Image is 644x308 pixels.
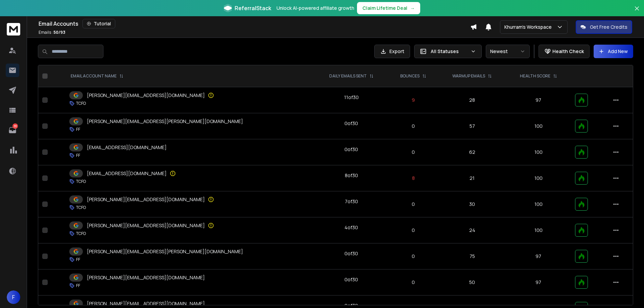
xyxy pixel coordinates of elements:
p: 0 [392,201,434,208]
div: 8 of 30 [345,172,358,179]
p: TCFO [76,179,86,184]
p: FF [76,153,80,158]
span: → [410,5,415,11]
p: 0 [392,227,434,234]
td: 97 [506,243,571,269]
td: 62 [438,139,506,165]
p: FF [76,257,80,262]
p: BOUNCES [400,73,420,79]
button: F [7,290,20,304]
p: WARMUP EMAILS [452,73,485,79]
p: TCFO [76,205,86,210]
p: HEALTH SCORE [520,73,550,79]
p: Health Check [552,48,584,55]
p: 0 [392,253,434,260]
button: Tutorial [82,19,115,28]
p: DAILY EMAILS SENT [329,73,367,79]
p: [PERSON_NAME][EMAIL_ADDRESS][PERSON_NAME][DOMAIN_NAME] [87,118,243,125]
div: Email Accounts [39,19,470,28]
p: [EMAIL_ADDRESS][DOMAIN_NAME] [87,144,167,151]
span: ReferralStack [235,4,271,12]
p: 9 [392,97,434,103]
p: Unlock AI-powered affiliate growth [277,5,354,11]
button: Export [374,45,410,58]
td: 100 [506,191,571,217]
button: Add New [594,45,633,58]
div: 0 of 30 [344,120,358,127]
td: 57 [438,113,506,139]
p: All Statuses [431,48,468,55]
td: 24 [438,217,506,243]
p: Emails : [39,30,65,35]
td: 100 [506,217,571,243]
p: [PERSON_NAME][EMAIL_ADDRESS][PERSON_NAME][DOMAIN_NAME] [87,248,243,255]
td: 100 [506,165,571,191]
p: 0 [392,123,434,129]
td: 21 [438,165,506,191]
button: Newest [486,45,530,58]
div: 4 of 30 [344,224,358,231]
p: FF [76,127,80,132]
p: [PERSON_NAME][EMAIL_ADDRESS][DOMAIN_NAME] [87,196,205,203]
td: 28 [438,87,506,113]
button: Claim Lifetime Deal→ [357,2,420,14]
span: 50 / 93 [53,29,65,35]
p: Khurram's Workspace [504,24,554,30]
p: Get Free Credits [590,24,627,30]
div: 0 of 30 [344,146,358,153]
td: 100 [506,139,571,165]
button: Get Free Credits [576,20,632,34]
button: Close banner [633,4,641,20]
p: [PERSON_NAME][EMAIL_ADDRESS][DOMAIN_NAME] [87,92,205,99]
p: TCFO [76,101,86,106]
div: 7 of 30 [345,198,358,205]
div: 11 of 30 [344,94,359,101]
button: Health Check [539,45,590,58]
p: [PERSON_NAME][EMAIL_ADDRESS][DOMAIN_NAME] [87,274,205,281]
div: EMAIL ACCOUNT NAME [71,73,123,79]
p: 33 [13,123,18,129]
p: FF [76,283,80,288]
p: [PERSON_NAME][EMAIL_ADDRESS][DOMAIN_NAME] [87,300,205,307]
td: 97 [506,269,571,295]
p: 0 [392,279,434,286]
p: TCFO [76,231,86,236]
p: [PERSON_NAME][EMAIL_ADDRESS][DOMAIN_NAME] [87,222,205,229]
div: 0 of 30 [344,276,358,283]
td: 50 [438,269,506,295]
td: 100 [506,113,571,139]
p: 0 [392,149,434,156]
a: 33 [6,123,19,137]
td: 97 [506,87,571,113]
td: 30 [438,191,506,217]
p: [EMAIL_ADDRESS][DOMAIN_NAME] [87,170,167,177]
td: 75 [438,243,506,269]
div: 0 of 30 [344,250,358,257]
p: 8 [392,175,434,182]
